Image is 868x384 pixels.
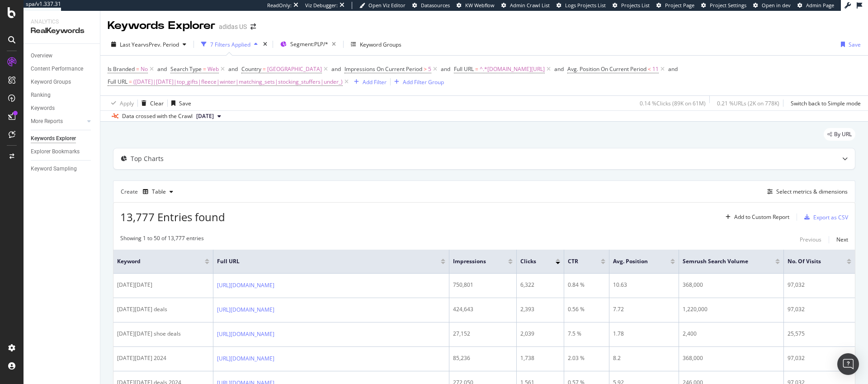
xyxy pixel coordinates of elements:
[117,305,209,313] div: [DATE][DATE] deals
[753,2,791,9] a: Open in dev
[453,257,495,265] span: Impressions
[31,90,94,100] a: Ranking
[141,63,148,76] span: No
[453,330,513,338] div: 27,152
[668,65,678,73] button: and
[613,354,675,362] div: 8.2
[656,2,694,9] a: Project Page
[108,18,215,33] div: Keywords Explorer
[108,78,127,85] span: Full URL
[363,78,387,86] div: Add Filter
[228,65,238,73] div: and
[31,51,52,61] div: Overview
[122,112,193,120] div: Data crossed with the Crawl
[219,22,247,31] div: adidas US
[350,76,387,87] button: Add Filter
[31,147,80,156] div: Explorer Bookmarks
[136,65,139,73] span: =
[520,330,560,338] div: 2,039
[31,51,94,61] a: Overview
[722,210,789,224] button: Add to Custom Report
[120,100,134,107] div: Apply
[31,134,94,143] a: Keywords Explorer
[613,257,657,265] span: Avg. Position
[788,330,851,338] div: 25,575
[133,76,343,88] span: ([DATE]|[DATE]|top_gifts|fleece|winter|matching_sets|stocking_stuffers|under_)
[520,257,542,265] span: Clicks
[193,111,225,122] button: [DATE]
[217,330,274,339] a: [URL][DOMAIN_NAME]
[800,236,821,243] div: Previous
[344,65,422,73] span: Impressions On Current Period
[31,90,51,100] div: Ranking
[108,65,135,73] span: Is Branded
[331,65,341,73] div: and
[31,164,77,174] div: Keyword Sampling
[836,234,848,245] button: Next
[813,213,848,221] div: Export as CSV
[683,330,780,338] div: 2,400
[31,104,55,113] div: Keywords
[217,354,274,363] a: [URL][DOMAIN_NAME]
[210,41,250,48] div: 7 Filters Applied
[640,100,706,107] div: 0.14 % Clicks ( 89K on 61M )
[421,2,450,9] span: Datasources
[152,189,166,194] div: Table
[157,65,167,73] button: and
[501,2,550,9] a: Admin Crawl List
[453,281,513,289] div: 750,801
[568,330,605,338] div: 7.5 %
[824,128,855,141] div: legacy label
[565,2,606,9] span: Logs Projects List
[428,63,431,76] span: 5
[117,281,209,289] div: [DATE][DATE]
[267,63,322,76] span: [GEOGRAPHIC_DATA]
[31,104,94,113] a: Keywords
[263,65,266,73] span: =
[31,164,94,174] a: Keyword Sampling
[800,234,821,245] button: Previous
[31,134,76,143] div: Keywords Explorer
[179,100,191,107] div: Save
[305,2,338,9] div: Viz Debugger:
[108,96,134,110] button: Apply
[31,64,94,74] a: Content Performance
[217,281,274,290] a: [URL][DOMAIN_NAME]
[787,96,861,110] button: Switch back to Simple mode
[441,65,450,73] button: and
[788,281,851,289] div: 97,032
[648,65,651,73] span: <
[31,147,94,156] a: Explorer Bookmarks
[520,281,560,289] div: 6,322
[665,2,694,9] span: Project Page
[652,63,659,76] span: 11
[331,65,341,73] button: and
[267,2,292,9] div: ReadOnly:
[475,65,478,73] span: =
[837,353,859,375] div: Open Intercom Messenger
[121,185,177,199] div: Create
[788,257,833,265] span: No. of Visits
[31,26,93,36] div: RealKeywords
[290,40,328,48] span: Segment: PLP/*
[131,154,164,163] div: Top Charts
[170,65,202,73] span: Search Type
[465,2,495,9] span: KW Webflow
[261,40,269,49] div: times
[120,209,225,224] span: 13,777 Entries found
[108,37,190,52] button: Last YearvsPrev. Period
[776,188,848,195] div: Select metrics & dimensions
[198,37,261,52] button: 7 Filters Applied
[764,186,848,197] button: Select metrics & dimensions
[801,210,848,224] button: Export as CSV
[208,63,219,76] span: Web
[554,65,564,73] div: and
[120,41,143,48] span: Last Year
[31,64,83,74] div: Content Performance
[31,18,93,26] div: Analytics
[788,354,851,362] div: 97,032
[701,2,746,9] a: Project Settings
[849,41,861,48] div: Save
[453,305,513,313] div: 424,643
[217,305,274,314] a: [URL][DOMAIN_NAME]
